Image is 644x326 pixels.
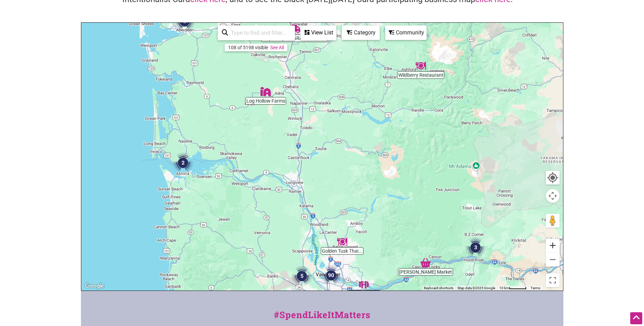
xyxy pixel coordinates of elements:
div: 90 [321,265,341,286]
div: Type to search and filter [218,25,295,40]
span: 10 km [499,286,509,290]
button: Zoom out [546,253,560,266]
div: Filter by Community [385,25,427,40]
button: Map Scale: 10 km per 47 pixels [497,286,529,291]
button: Zoom in [546,239,560,252]
input: Type to find and filter... [228,26,291,40]
div: 108 of 5198 visible [228,45,268,50]
a: See All [270,45,284,50]
button: Drag Pegman onto the map to open Street View [546,214,560,228]
div: Log Hollow Farms [260,86,271,97]
div: Community [386,26,426,39]
div: 3 [465,237,486,258]
div: Filter by category [342,25,380,40]
button: Keyboard shortcuts [424,286,453,291]
div: Scroll Back to Top [630,312,642,324]
div: Category [343,26,379,39]
div: 2 [173,153,193,173]
span: Map data ©2025 Google [458,286,495,290]
div: Columbia Flow [359,280,369,290]
button: Toggle fullscreen view [545,273,560,288]
button: Your Location [546,171,560,185]
a: Open this area in Google Maps (opens a new window) [83,282,106,291]
div: Brigham Fish Market [420,257,431,268]
img: Google [83,282,106,291]
div: View List [301,26,336,39]
div: See a list of the visible businesses [300,25,336,40]
div: 5 [292,266,312,286]
button: Map camera controls [546,189,560,203]
a: Terms (opens in new tab) [531,286,540,290]
div: Golden Tusk Thai Cuisine [337,236,347,247]
div: Wildberry Restaurant [416,61,426,71]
